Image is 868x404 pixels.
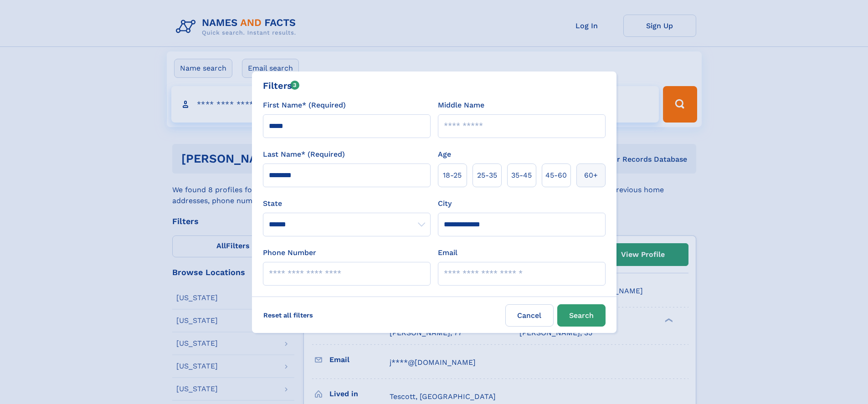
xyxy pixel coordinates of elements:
[511,170,532,181] span: 35‑45
[443,170,462,181] span: 18‑25
[263,79,300,92] div: Filters
[263,100,346,111] label: First Name* (Required)
[257,304,319,326] label: Reset all filters
[545,170,567,181] span: 45‑60
[438,247,457,258] label: Email
[584,170,598,181] span: 60+
[477,170,497,181] span: 25‑35
[263,198,431,209] label: State
[438,100,484,111] label: Middle Name
[438,198,452,209] label: City
[557,304,606,327] button: Search
[438,149,451,160] label: Age
[505,304,554,327] label: Cancel
[263,149,345,160] label: Last Name* (Required)
[263,247,316,258] label: Phone Number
